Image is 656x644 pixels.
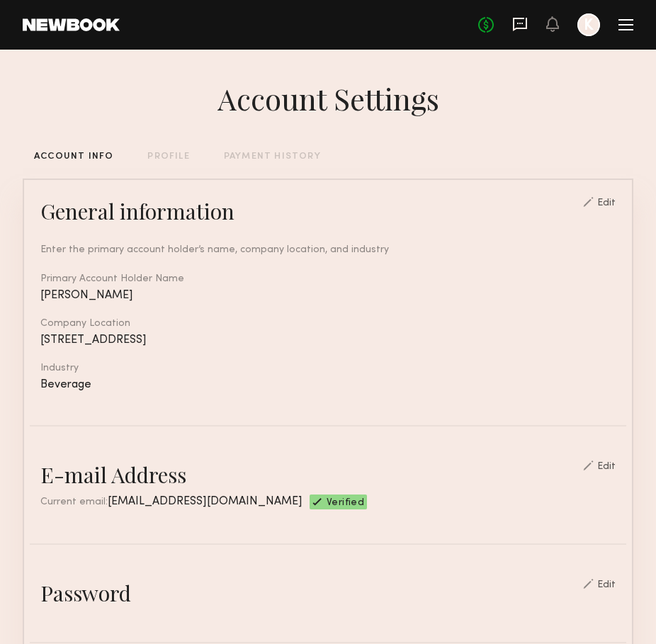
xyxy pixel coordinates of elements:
div: ACCOUNT INFO [34,152,113,162]
div: Account Settings [217,79,439,118]
div: Current email: [40,495,302,509]
div: [PERSON_NAME] [40,290,616,302]
div: Edit [597,462,616,472]
div: Edit [597,580,616,590]
div: [STREET_ADDRESS] [40,334,616,346]
div: Edit [597,198,616,208]
div: E-mail Address [40,461,186,489]
div: PROFILE [147,152,189,162]
div: Company Location [40,319,616,329]
div: General information [40,197,234,225]
div: Enter the primary account holder’s name, company location, and industry [40,242,616,257]
div: Industry [40,363,616,373]
a: K [577,13,600,36]
div: Primary Account Holder Name [40,274,616,284]
span: Verified [327,498,364,509]
div: Beverage [40,379,616,391]
div: PAYMENT HISTORY [224,152,321,162]
div: Password [40,579,131,607]
span: [EMAIL_ADDRESS][DOMAIN_NAME] [108,496,302,507]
